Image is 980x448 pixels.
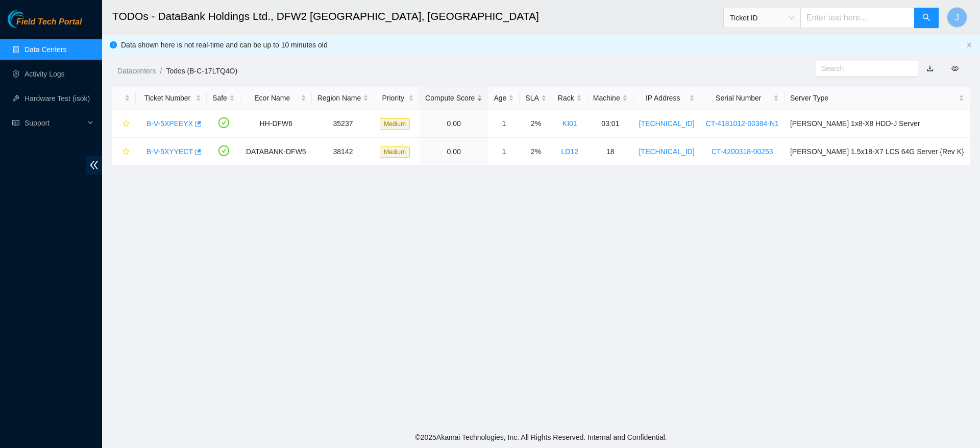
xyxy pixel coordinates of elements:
a: Todos (B-C-17LTQ4O) [166,67,237,75]
button: close [966,42,972,48]
span: double-left [86,156,102,175]
td: 2% [520,138,552,166]
a: [TECHNICAL_ID] [639,119,695,128]
span: check-circle [218,117,229,128]
a: Akamai TechnologiesField Tech Portal [8,18,82,32]
a: B-V-5XYYECT [146,147,193,156]
a: KI01 [562,119,577,128]
span: star [122,148,130,156]
img: Akamai Technologies [8,10,52,28]
button: download [919,60,941,77]
a: Data Centers [24,45,66,54]
span: J [955,11,959,24]
span: read [12,119,19,127]
span: eye [951,65,959,72]
td: 35237 [312,110,375,138]
span: Ticket ID [730,10,794,26]
td: [PERSON_NAME] 1.5x18-X7 LCS 64G Server {Rev K} [785,138,970,166]
td: 03:01 [587,110,633,138]
td: HH-DFW6 [240,110,312,138]
button: search [914,8,939,28]
td: 18 [587,138,633,166]
span: check-circle [218,145,229,156]
input: Enter text here... [800,8,915,28]
footer: © 2025 Akamai Technologies, Inc. All Rights Reserved. Internal and Confidential. [102,427,980,448]
td: 1 [488,110,520,138]
span: Medium [380,146,410,158]
td: DATABANK-DFW5 [240,138,312,166]
a: B-V-5XPEEYX [146,119,193,128]
a: Activity Logs [24,70,65,78]
a: CT-4181012-00384-N1 [706,119,779,128]
span: search [922,13,930,23]
span: Field Tech Portal [16,17,82,27]
td: 2% [520,110,552,138]
a: Hardware Test (isok) [24,94,90,103]
td: 1 [488,138,520,166]
input: Search [821,63,904,74]
button: J [947,7,967,28]
a: Datacenters [117,67,156,75]
span: Medium [380,118,410,130]
span: / [160,67,162,75]
a: LD12 [561,147,578,156]
button: star [118,115,130,132]
td: 38142 [312,138,375,166]
button: star [118,143,130,160]
span: star [122,120,130,128]
a: [TECHNICAL_ID] [639,147,695,156]
a: CT-4200318-00253 [712,147,773,156]
td: [PERSON_NAME] 1x8-X8 HDD-J Server [785,110,970,138]
td: 0.00 [420,110,488,138]
td: 0.00 [420,138,488,166]
a: download [926,64,934,72]
span: Support [24,113,85,133]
